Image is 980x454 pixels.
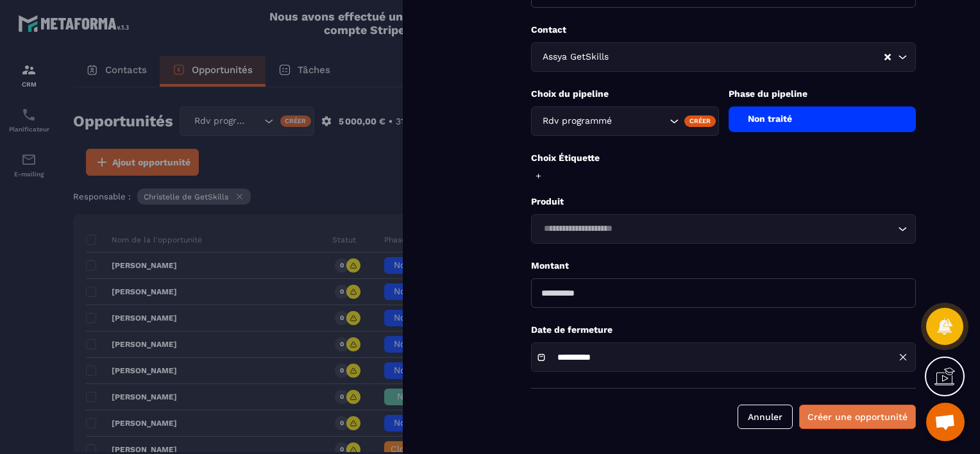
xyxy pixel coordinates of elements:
div: Créer [684,115,716,127]
p: Date de fermeture [531,324,916,336]
button: Annuler [738,405,793,429]
p: Phase du pipeline [729,88,917,100]
button: Clear Selected [884,53,891,62]
p: Contact [531,24,916,36]
span: Rdv programmé [539,114,614,128]
p: Choix du pipeline [531,88,719,100]
div: Search for option [531,214,916,244]
div: Search for option [531,106,719,136]
div: Ouvrir le chat [926,403,965,441]
div: Search for option [531,42,916,72]
p: Montant [531,260,916,272]
input: Search for option [539,222,895,236]
span: Assya GetSkills [539,50,611,64]
p: Produit [531,196,916,208]
button: Créer une opportunité [799,405,916,429]
p: Choix Étiquette [531,152,916,164]
input: Search for option [611,50,883,64]
input: Search for option [614,114,666,128]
